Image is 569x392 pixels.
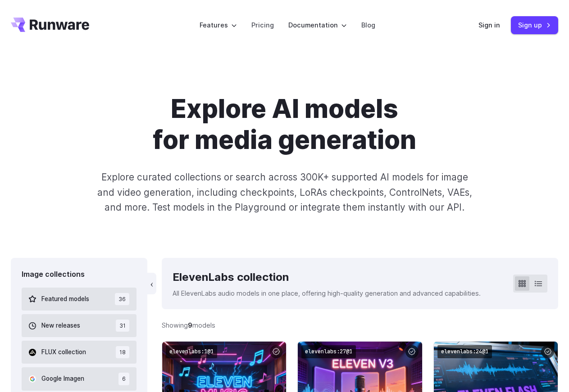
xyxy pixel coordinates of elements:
[41,321,80,331] span: New releases
[162,320,215,330] div: Showing models
[115,293,129,305] span: 36
[511,16,558,34] a: Sign up
[41,294,89,304] span: Featured models
[93,170,476,215] p: Explore curated collections or search across 300K+ supported AI models for image and video genera...
[301,345,356,358] code: elevenlabs:27@1
[437,345,492,358] code: elevenlabs:24@1
[166,345,217,358] code: elevenlabs:1@1
[41,374,84,384] span: Google Imagen
[116,346,129,358] span: 18
[116,320,129,332] span: 31
[22,269,137,280] div: Image collections
[22,314,137,337] button: New releases 31
[22,367,137,390] button: Google Imagen 6
[288,20,347,30] label: Documentation
[478,20,500,30] a: Sign in
[200,20,237,30] label: Features
[147,273,156,294] button: ‹
[118,373,129,385] span: 6
[11,18,89,32] a: Go to /
[66,94,504,155] h1: Explore AI models for media generation
[22,288,137,311] button: Featured models 36
[361,20,375,30] a: Blog
[251,20,274,30] a: Pricing
[41,347,86,357] span: FLUX collection
[188,321,192,329] strong: 9
[173,288,481,298] p: All ElevenLabs audio models in one place, offering high-quality generation and advanced capabilit...
[22,341,137,364] button: FLUX collection 18
[173,269,481,286] div: ElevenLabs collection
